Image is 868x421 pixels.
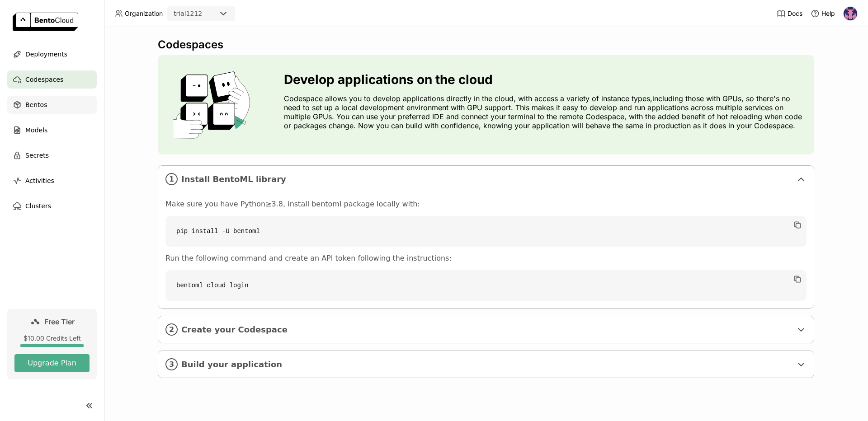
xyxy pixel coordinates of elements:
[7,121,97,139] a: Models
[7,197,97,215] a: Clusters
[25,201,51,211] span: Clusters
[165,358,178,370] i: 3
[165,216,807,247] code: pip install -U bentoml
[181,174,792,184] span: Install BentoML library
[165,270,807,301] code: bentoml cloud login
[25,125,47,136] span: Models
[7,45,97,63] a: Deployments
[7,172,97,190] a: Activities
[7,96,97,114] a: Bentos
[203,9,204,19] input: Selected trial1212.
[25,74,63,85] span: Codespaces
[165,200,807,209] p: Make sure you have Python≥3.8, install bentoml package locally with:
[844,7,857,20] img: Alen Kuriakose
[788,9,802,18] span: Docs
[44,317,75,326] span: Free Tier
[158,316,814,343] div: 2Create your Codespace
[14,354,90,372] button: Upgrade Plan
[158,166,814,192] div: 1Install BentoML library
[811,9,835,18] div: Help
[165,173,178,185] i: 1
[25,175,54,186] span: Activities
[284,94,807,130] p: Codespace allows you to develop applications directly in the cloud, with access a variety of inst...
[181,325,792,335] span: Create your Codespace
[165,254,807,263] p: Run the following command and create an API token following the instructions:
[13,13,78,31] img: logo
[125,9,163,18] span: Organization
[7,309,97,379] a: Free Tier$10.00 Credits LeftUpgrade Plan
[165,323,178,336] i: 2
[14,334,90,342] div: $10.00 Credits Left
[181,360,792,370] span: Build your application
[284,72,807,87] h3: Develop applications on the cloud
[158,38,814,51] div: Codespaces
[777,9,802,18] a: Docs
[7,146,97,164] a: Secrets
[25,99,47,110] span: Bentos
[821,9,835,18] span: Help
[25,49,67,60] span: Deployments
[25,150,49,161] span: Secrets
[174,9,202,18] div: trial1212
[7,70,97,89] a: Codespaces
[165,71,262,139] img: cover onboarding
[158,351,814,378] div: 3Build your application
